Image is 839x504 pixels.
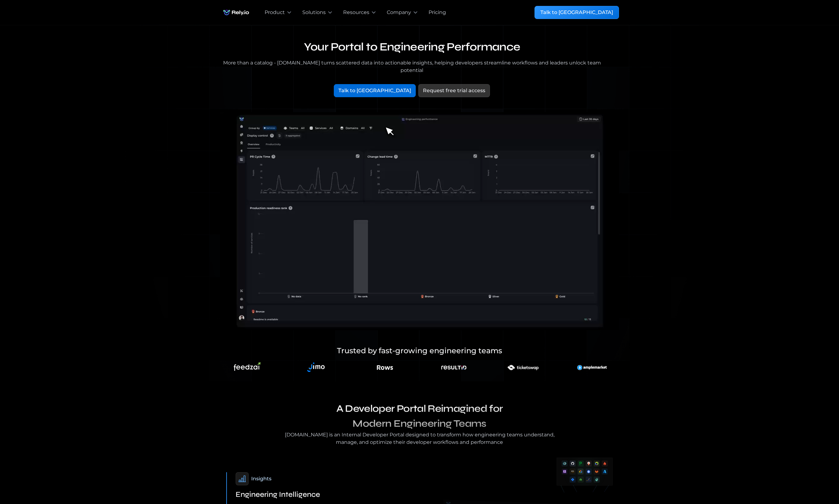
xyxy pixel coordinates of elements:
div: Request free trial access [423,87,485,94]
a: home [220,6,252,19]
div: Company [387,9,411,16]
div: Resources [343,9,369,16]
div: Talk to [GEOGRAPHIC_DATA] [540,9,613,16]
div: Insights [251,475,271,483]
img: An illustration of an explorer using binoculars [234,362,261,373]
div: More than a catalog - [DOMAIN_NAME] turns scattered data into actionable insights, helping develo... [220,59,604,74]
a: Talk to [GEOGRAPHIC_DATA] [334,84,416,97]
img: An illustration of an explorer using binoculars [577,359,606,376]
img: An illustration of an explorer using binoculars [304,359,328,376]
img: An illustration of an explorer using binoculars [376,359,394,376]
h1: Your Portal to Engineering Performance [220,40,604,54]
div: Talk to [GEOGRAPHIC_DATA] [338,87,411,94]
div: Solutions [302,9,326,16]
a: Request free trial access [418,84,490,97]
h2: Engineering Intelligence [236,490,320,499]
img: Rely.io logo [220,6,252,19]
img: An illustration of an explorer using binoculars [499,359,547,376]
a: Pricing [429,9,446,16]
a: Talk to [GEOGRAPHIC_DATA] [535,6,619,19]
h3: A Developer Portal Reimagined for Modern Engineering Teams [282,401,557,431]
img: An illustration of an explorer using binoculars [441,359,467,376]
h5: Trusted by fast-growing engineering teams [282,345,557,356]
div: Product [265,9,285,16]
div: [DOMAIN_NAME] is an Internal Developer Portal designed to transform how engineering teams underst... [282,431,557,446]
